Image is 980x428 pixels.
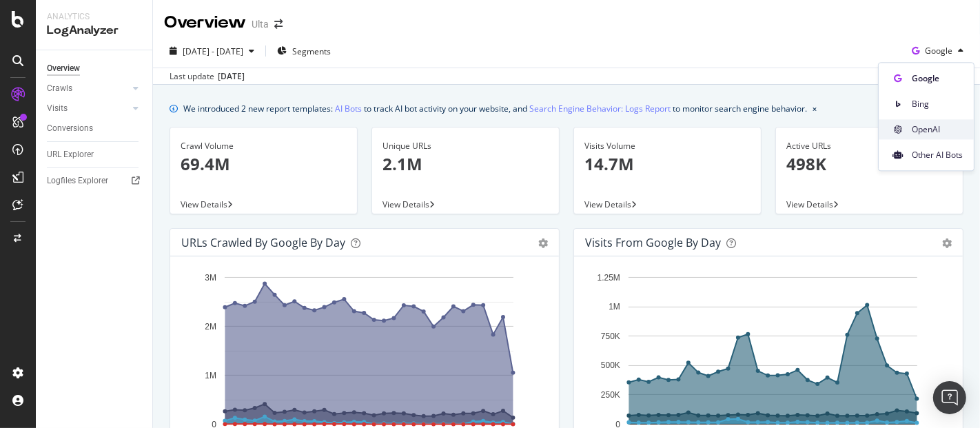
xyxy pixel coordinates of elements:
div: Open Intercom Messenger [933,381,966,414]
div: gear [538,238,548,248]
div: Visits [47,101,68,116]
div: Visits Volume [584,140,751,152]
button: [DATE] - [DATE] [164,40,260,62]
span: View Details [584,198,631,210]
span: [DATE] - [DATE] [183,45,243,57]
button: Google [906,40,969,62]
button: Segments [272,40,336,62]
p: 14.7M [584,152,751,176]
a: URL Explorer [47,147,143,162]
a: AI Bots [335,101,362,116]
a: Overview [47,61,143,76]
text: 250K [601,390,620,400]
div: Crawl Volume [181,140,347,152]
text: 1.25M [598,273,620,283]
div: Unique URLs [382,140,549,152]
span: Google [912,72,963,85]
text: 500K [601,361,620,371]
div: Crawls [47,81,72,96]
div: URLs Crawled by Google by day [181,236,345,249]
text: 750K [601,332,620,341]
span: Segments [292,45,331,57]
span: View Details [181,198,227,210]
a: Conversions [47,121,143,136]
span: View Details [382,198,429,210]
div: info banner [170,101,963,116]
p: 498K [786,152,952,176]
div: Overview [164,11,246,34]
p: 69.4M [181,152,347,176]
span: Bing [912,98,963,110]
text: 1M [205,371,216,380]
div: We introduced 2 new report templates: to track AI bot activity on your website, and to monitor se... [183,101,807,116]
div: Analytics [47,11,141,23]
div: Conversions [47,121,93,136]
div: [DATE] [218,70,245,83]
a: Logfiles Explorer [47,174,143,188]
div: Ulta [252,17,269,31]
div: arrow-right-arrow-left [274,19,283,29]
a: Crawls [47,81,129,96]
p: 2.1M [382,152,549,176]
a: Search Engine Behavior: Logs Report [529,101,671,116]
text: 3M [205,273,216,283]
div: Active URLs [786,140,952,152]
div: LogAnalyzer [47,23,141,39]
text: 2M [205,322,216,332]
span: Other AI Bots [912,149,963,161]
span: Google [925,45,952,57]
span: OpenAI [912,123,963,136]
div: Overview [47,61,80,76]
div: Last update [170,70,245,83]
div: Logfiles Explorer [47,174,108,188]
div: gear [942,238,952,248]
button: close banner [809,99,820,119]
span: View Details [786,198,833,210]
div: Visits from Google by day [585,236,721,249]
text: 1M [609,303,620,312]
div: URL Explorer [47,147,94,162]
a: Visits [47,101,129,116]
